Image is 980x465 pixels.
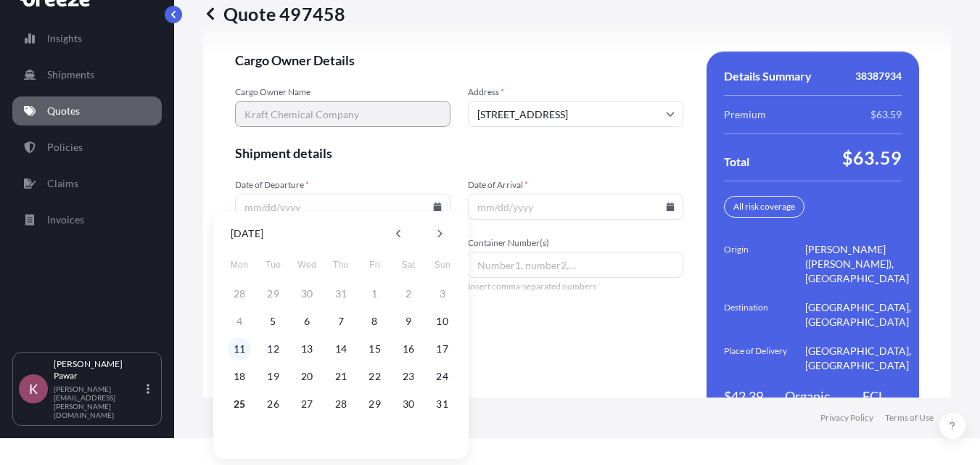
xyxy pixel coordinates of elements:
[328,250,354,279] span: Thursday
[724,107,766,122] span: Premium
[12,169,162,198] a: Claims
[294,250,320,279] span: Wednesday
[226,250,252,279] span: Monday
[468,237,683,249] span: Container Number(s)
[295,337,318,361] button: 13
[724,196,804,218] div: All risk coverage
[262,337,285,361] button: 12
[12,60,162,89] a: Shipments
[47,213,84,227] p: Invoices
[295,365,318,388] button: 20
[295,310,318,333] button: 6
[429,250,456,279] span: Sunday
[468,252,683,278] input: Number1, number2,...
[395,250,421,279] span: Saturday
[724,300,805,329] span: Destination
[724,387,779,405] span: $42,396.20
[397,337,420,361] button: 16
[12,24,162,53] a: Insights
[235,194,450,220] input: mm/dd/yyyy
[363,337,387,361] button: 15
[235,144,683,162] span: Shipment details
[47,140,83,155] p: Policies
[228,392,251,416] button: 25
[329,310,353,333] button: 7
[431,337,454,361] button: 17
[362,250,388,279] span: Friday
[870,107,902,122] span: $63.59
[724,344,805,373] span: Place of Delivery
[468,194,683,220] input: mm/dd/yyyy
[203,2,345,25] p: Quote 497458
[47,104,80,118] p: Quotes
[329,392,353,416] button: 28
[12,133,162,162] a: Policies
[262,392,285,416] button: 26
[431,392,454,416] button: 31
[862,387,885,405] span: FCL
[431,310,454,333] button: 10
[431,365,454,388] button: 24
[47,176,78,191] p: Claims
[805,300,911,329] span: [GEOGRAPHIC_DATA], [GEOGRAPHIC_DATA]
[397,310,420,333] button: 9
[47,67,94,82] p: Shipments
[805,242,911,286] span: [PERSON_NAME] ([PERSON_NAME]), [GEOGRAPHIC_DATA]
[397,365,420,388] button: 23
[12,205,162,234] a: Invoices
[329,365,353,388] button: 21
[262,365,285,388] button: 19
[54,384,144,419] p: [PERSON_NAME][EMAIL_ADDRESS][PERSON_NAME][DOMAIN_NAME]
[885,412,934,424] a: Terms of Use
[228,337,251,361] button: 11
[235,52,683,69] span: Cargo Owner Details
[468,179,683,191] span: Date of Arrival
[54,358,144,382] p: [PERSON_NAME] Pawar
[785,387,840,405] span: Organic Chemicals
[235,86,450,98] span: Cargo Owner Name
[363,310,387,333] button: 8
[724,242,805,286] span: Origin
[468,86,683,98] span: Address
[468,101,683,127] input: Cargo owner address
[47,31,82,46] p: Insights
[295,392,318,416] button: 27
[363,365,387,388] button: 22
[363,392,387,416] button: 29
[260,250,287,279] span: Tuesday
[29,382,38,396] span: K
[231,225,263,242] div: [DATE]
[724,69,812,83] span: Details Summary
[855,69,902,83] span: 38387934
[842,146,902,169] span: $63.59
[12,96,162,125] a: Quotes
[805,344,911,373] span: [GEOGRAPHIC_DATA], [GEOGRAPHIC_DATA]
[235,179,450,191] span: Date of Departure
[262,310,285,333] button: 5
[397,392,420,416] button: 30
[724,155,749,169] span: Total
[228,365,251,388] button: 18
[329,337,353,361] button: 14
[820,412,873,424] a: Privacy Policy
[468,281,683,292] span: Insert comma-separated numbers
